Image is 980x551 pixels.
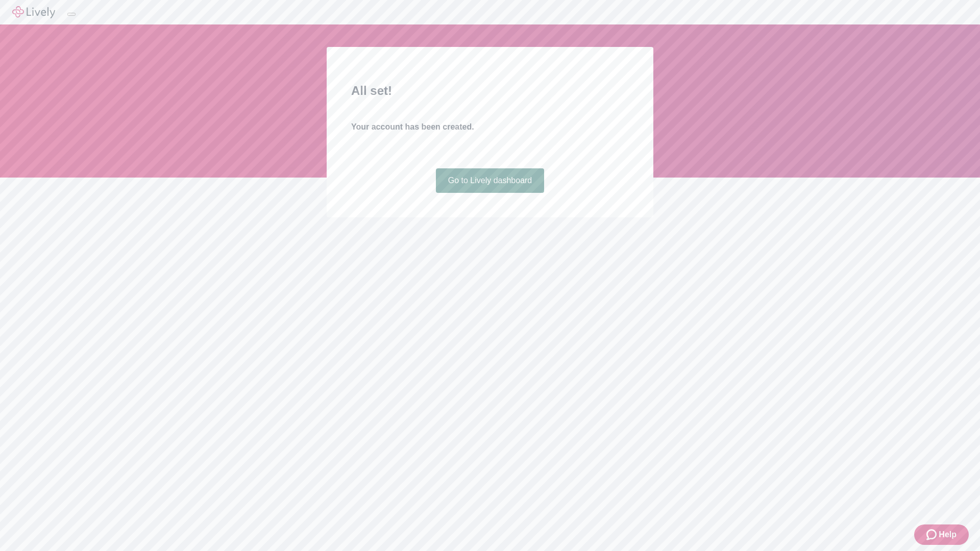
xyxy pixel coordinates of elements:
[914,524,969,545] button: Zendesk support iconHelp
[926,529,939,541] svg: Zendesk support icon
[351,82,629,100] h2: All set!
[436,168,545,193] a: Go to Lively dashboard
[12,6,55,18] img: Lively
[67,13,76,16] button: Log out
[351,121,629,133] h4: Your account has been created.
[939,529,957,541] span: Help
